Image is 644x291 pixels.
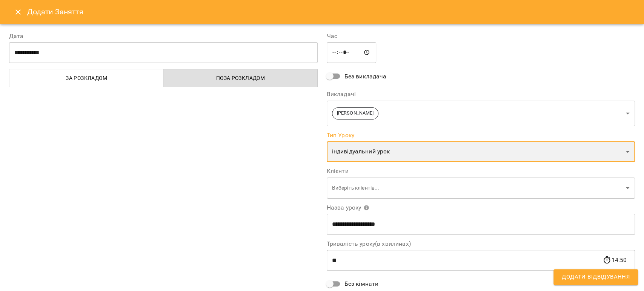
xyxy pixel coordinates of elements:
[344,279,379,288] span: Без кімнати
[327,141,635,162] div: індивідуальний урок
[327,100,635,126] div: [PERSON_NAME]
[327,91,635,97] label: Викладачі
[9,3,27,21] button: Close
[9,33,318,39] label: Дата
[9,69,163,87] button: За розкладом
[332,110,378,117] span: [PERSON_NAME]
[553,269,638,285] button: Додати Відвідування
[363,205,369,211] svg: Вкажіть назву уроку або виберіть клієнтів
[14,74,159,83] span: За розкладом
[327,241,635,247] label: Тривалість уроку(в хвилинах)
[327,168,635,174] label: Клієнти
[168,74,313,83] span: Поза розкладом
[562,272,630,282] span: Додати Відвідування
[327,33,635,39] label: Час
[27,6,635,18] h6: Додати Заняття
[327,132,635,138] label: Тип Уроку
[327,205,370,211] span: Назва уроку
[163,69,317,87] button: Поза розкладом
[332,184,623,192] p: Виберіть клієнтів...
[344,72,387,81] span: Без викладача
[327,177,635,199] div: Виберіть клієнтів...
